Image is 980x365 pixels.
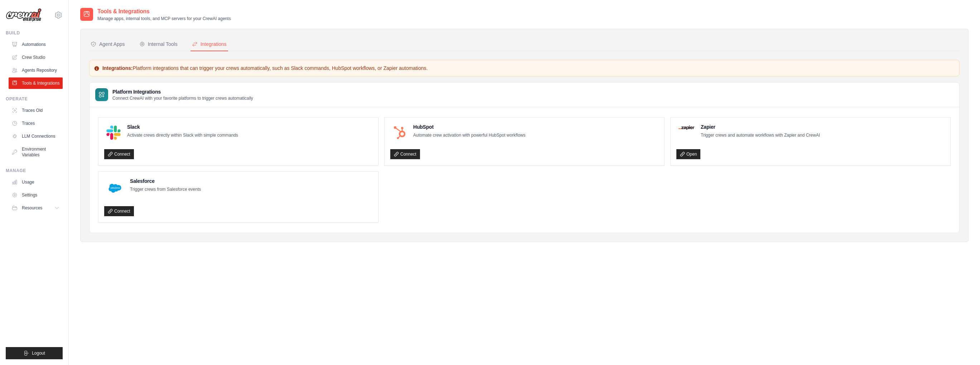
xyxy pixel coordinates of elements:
div: Build [6,30,63,36]
p: Trigger crews from Salesforce events [130,186,201,193]
strong: Integrations: [102,65,133,71]
a: Crew Studio [9,52,63,63]
a: Usage [9,176,63,188]
p: Manage apps, internal tools, and MCP servers for your CrewAI agents [97,16,231,22]
a: Connect [390,149,420,159]
p: Activate crews directly within Slack with simple commands [127,132,238,139]
h3: Platform Integrations [112,88,253,95]
a: Connect [104,149,134,159]
div: Integrations [192,41,227,48]
h4: Slack [127,123,238,131]
a: Settings [9,189,63,201]
p: Connect CrewAI with your favorite platforms to trigger crews automatically [112,95,253,101]
button: Agent Apps [89,38,126,51]
h4: Salesforce [130,177,201,185]
a: Agents Repository [9,65,63,76]
img: Slack Logo [106,125,121,140]
p: Trigger crews and automate workflows with Zapier and CrewAI [701,132,820,139]
a: Traces Old [9,105,63,116]
button: Resources [9,202,63,214]
button: Internal Tools [138,38,179,51]
div: Internal Tools [139,41,178,48]
a: Automations [9,39,63,50]
button: Integrations [190,38,228,51]
img: Zapier Logo [679,125,694,130]
img: HubSpot Logo [392,125,407,140]
a: Environment Variables [9,143,63,161]
img: Logo [6,8,42,22]
a: Connect [104,206,134,216]
button: Logout [6,347,63,359]
img: Salesforce Logo [106,180,124,197]
div: Manage [6,168,63,174]
h2: Tools & Integrations [97,7,231,16]
h4: HubSpot [413,123,525,131]
span: Resources [22,205,42,211]
a: Traces [9,118,63,129]
a: Tools & Integrations [9,77,63,89]
a: LLM Connections [9,131,63,142]
div: Agent Apps [91,41,125,48]
h4: Zapier [701,123,820,131]
p: Automate crew activation with powerful HubSpot workflows [413,132,525,139]
div: Operate [6,96,63,102]
a: Open [676,149,700,159]
p: Platform integrations that can trigger your crews automatically, such as Slack commands, HubSpot ... [94,65,955,72]
span: Logout [32,350,45,356]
